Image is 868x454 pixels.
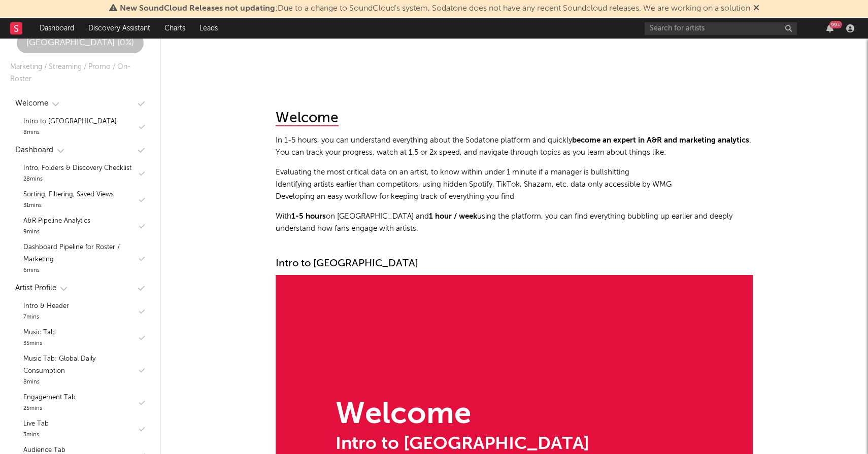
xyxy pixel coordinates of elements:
a: Leads [192,18,225,39]
div: 7 mins [23,312,69,323]
div: Marketing / Streaming / Promo / On-Roster [10,61,150,85]
div: 8 mins [23,128,117,138]
span: New SoundCloud Releases not updating [120,5,275,13]
button: 99+ [826,24,833,32]
span: Dismiss [753,5,759,13]
div: Sorting, Filtering, Saved Views [23,189,114,201]
div: 8 mins [23,377,137,388]
div: 28 mins [23,174,131,185]
a: Charts [157,18,192,39]
div: A&R Pipeline Analytics [23,215,90,227]
strong: become an expert in A&R and marketing analytics [572,136,749,144]
div: Welcome [276,111,339,126]
div: Live Tab [23,418,49,430]
div: Music Tab: Global Daily Consumption [23,353,137,377]
div: Artist Profile [15,282,56,294]
div: Intro to [GEOGRAPHIC_DATA] [276,258,753,270]
div: 25 mins [23,404,76,414]
div: 31 mins [23,201,114,211]
div: 35 mins [23,339,55,349]
li: Developing an easy workflow for keeping track of everything you find [276,191,753,203]
a: Discovery Assistant [81,18,157,39]
div: Intro to [GEOGRAPHIC_DATA] [23,116,117,128]
a: Dashboard [32,18,81,39]
div: 9 mins [23,227,90,237]
p: With on [GEOGRAPHIC_DATA] and using the platform, you can find everything bubbling up earlier and... [276,211,753,235]
div: 3 mins [23,430,49,440]
div: Welcome [15,97,48,110]
input: Search for artists [645,22,797,35]
div: Music Tab [23,327,55,339]
div: Intro, Folders & Discovery Checklist [23,162,131,174]
div: [GEOGRAPHIC_DATA] ( 0 %) [17,37,144,49]
div: Intro & Header [23,300,69,312]
div: 6 mins [23,266,137,276]
strong: 1 hour / week [429,213,477,220]
strong: 1-5 hours [291,213,326,220]
div: Engagement Tab [23,392,76,404]
div: Dashboard Pipeline for Roster / Marketing [23,241,137,266]
p: In 1-5 hours, you can understand everything about the Sodatone platform and quickly . You can tra... [276,134,753,159]
li: Evaluating the most critical data on an artist, to know within under 1 minute if a manager is bul... [276,166,753,179]
span: : Due to a change to SoundCloud's system, Sodatone does not have any recent Soundcloud releases. ... [120,5,750,13]
div: Intro to [GEOGRAPHIC_DATA] [336,435,589,453]
div: Welcome [336,400,589,430]
div: 99 + [829,21,842,28]
li: Identifying artists earlier than competitors, using hidden Spotify, TikTok, Shazam, etc. data onl... [276,179,753,191]
div: Dashboard [15,144,53,156]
